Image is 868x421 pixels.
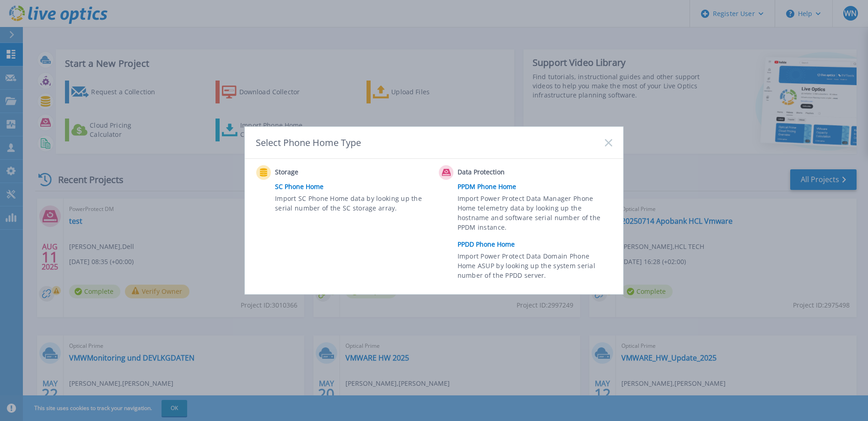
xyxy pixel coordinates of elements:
[275,167,366,178] span: Storage
[256,136,362,149] div: Select Phone Home Type
[275,180,434,194] a: SC Phone Home
[458,237,617,251] a: PPDD Phone Home
[275,194,427,215] span: Import SC Phone Home data by looking up the serial number of the SC storage array.
[458,194,610,236] span: Import Power Protect Data Manager Phone Home telemetry data by looking up the hostname and softwa...
[458,251,610,283] span: Import Power Protect Data Domain Phone Home ASUP by looking up the system serial number of the PP...
[458,167,549,178] span: Data Protection
[458,180,617,194] a: PPDM Phone Home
